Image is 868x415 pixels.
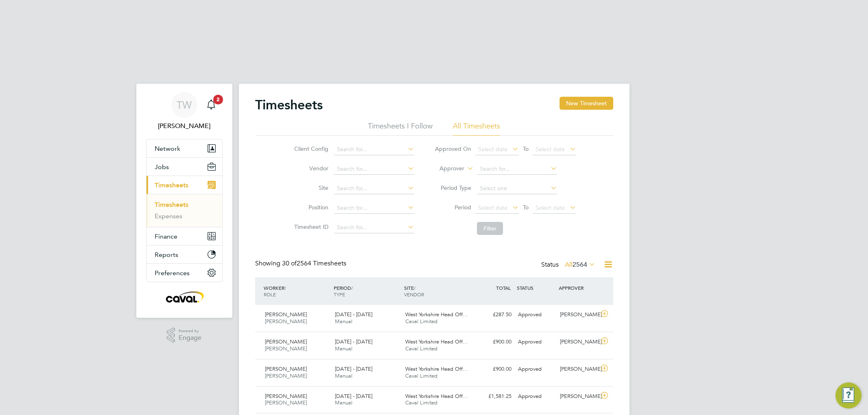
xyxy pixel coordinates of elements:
[146,139,222,157] button: Network
[405,318,437,325] span: Caval Limited
[155,163,169,171] span: Jobs
[335,365,372,372] span: [DATE] - [DATE]
[155,181,188,189] span: Timesheets
[557,308,599,322] div: [PERSON_NAME]
[405,311,468,318] span: West Yorkshire Head Off…
[203,92,219,118] a: 2
[255,97,323,113] h2: Timesheets
[335,372,352,379] span: Manual
[265,311,307,318] span: [PERSON_NAME]
[292,204,328,211] label: Position
[477,222,503,235] button: Filter
[155,251,178,259] span: Reports
[515,308,557,322] div: Approved
[282,259,297,267] span: 30 of
[292,145,328,152] label: Client Config
[155,232,177,240] span: Finance
[405,393,468,400] span: West Yorkshire Head Off…
[435,145,471,152] label: Approved On
[435,204,471,211] label: Period
[557,363,599,376] div: [PERSON_NAME]
[179,328,201,335] span: Powered by
[515,363,557,376] div: Approved
[146,194,222,227] div: Timesheets
[515,390,557,403] div: Approved
[335,345,352,352] span: Manual
[292,223,328,230] label: Timesheet ID
[402,280,472,302] div: SITE
[282,259,346,267] span: 2564 Timesheets
[146,227,222,245] button: Finance
[573,261,587,269] span: 2564
[404,291,424,298] span: VENDOR
[335,318,352,325] span: Manual
[334,222,414,233] input: Search for...
[155,212,182,220] a: Expenses
[472,335,515,349] div: £900.00
[472,308,515,322] div: £287.50
[557,390,599,403] div: [PERSON_NAME]
[136,84,232,318] nav: Main navigation
[565,261,595,269] label: All
[155,269,190,277] span: Preferences
[351,285,353,291] span: /
[472,363,515,376] div: £900.00
[414,285,415,291] span: /
[284,285,286,291] span: /
[334,144,414,155] input: Search for...
[332,280,402,302] div: PERIOD
[264,291,276,298] span: ROLE
[155,145,180,152] span: Network
[167,328,201,343] a: Powered byEngage
[435,184,471,191] label: Period Type
[265,393,307,400] span: [PERSON_NAME]
[557,335,599,349] div: [PERSON_NAME]
[334,202,414,214] input: Search for...
[335,338,372,345] span: [DATE] - [DATE]
[265,365,307,372] span: [PERSON_NAME]
[368,121,433,136] li: Timesheets I Follow
[496,285,511,291] span: TOTAL
[478,204,507,211] span: Select date
[177,100,192,110] span: TW
[515,335,557,349] div: Approved
[335,399,352,406] span: Manual
[453,121,500,136] li: All Timesheets
[265,318,307,325] span: [PERSON_NAME]
[146,121,223,131] span: Tim Wells
[335,393,372,400] span: [DATE] - [DATE]
[335,311,372,318] span: [DATE] - [DATE]
[213,95,223,104] span: 2
[292,184,328,191] label: Site
[428,165,464,173] label: Approver
[536,204,565,211] span: Select date
[146,246,222,263] button: Reports
[835,382,861,408] button: Engage Resource Center
[477,183,557,194] input: Select one
[164,290,204,303] img: caval-logo-retina.png
[265,372,307,379] span: [PERSON_NAME]
[334,291,345,298] span: TYPE
[520,143,531,154] span: To
[477,163,557,175] input: Search for...
[146,92,223,131] a: TW[PERSON_NAME]
[334,163,414,175] input: Search for...
[146,158,222,176] button: Jobs
[536,146,565,153] span: Select date
[292,165,328,172] label: Vendor
[405,399,437,406] span: Caval Limited
[146,290,223,303] a: Go to home page
[405,372,437,379] span: Caval Limited
[478,146,507,153] span: Select date
[255,259,348,268] div: Showing
[265,338,307,345] span: [PERSON_NAME]
[405,345,437,352] span: Caval Limited
[557,280,599,295] div: APPROVER
[405,338,468,345] span: West Yorkshire Head Off…
[515,280,557,295] div: STATUS
[265,399,307,406] span: [PERSON_NAME]
[334,183,414,194] input: Search for...
[262,280,332,302] div: WORKER
[146,264,222,282] button: Preferences
[155,201,188,209] a: Timesheets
